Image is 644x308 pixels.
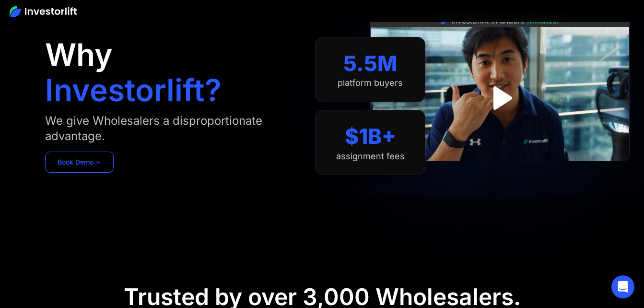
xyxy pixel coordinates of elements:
div: 5.5M [343,51,398,76]
a: Book Demo ➢ [45,152,114,173]
div: assignment fees [336,151,405,162]
div: Open Intercom Messenger [611,275,634,298]
div: $1B+ [345,124,396,149]
iframe: Customer reviews powered by Trustpilot [428,166,572,178]
h1: Investorlift? [45,75,222,106]
a: open lightbox [479,77,521,119]
h1: Why [45,39,113,70]
div: platform buyers [338,78,403,88]
div: We give Wholesalers a disproportionate advantage. [45,113,296,144]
